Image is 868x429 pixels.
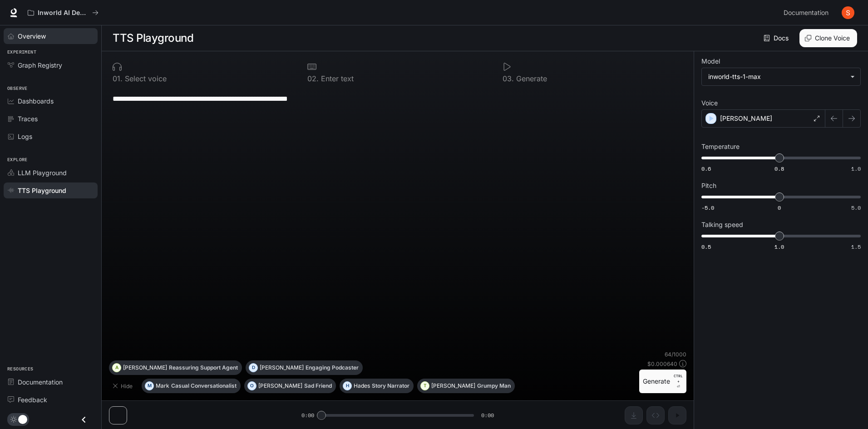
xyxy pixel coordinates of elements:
[113,360,121,375] div: A
[244,379,336,393] button: O[PERSON_NAME]Sad Friend
[123,75,167,82] p: Select voice
[477,383,511,389] p: Grumpy Man
[246,360,363,375] button: D[PERSON_NAME]Engaging Podcaster
[4,182,98,198] a: TTS Playground
[701,100,718,106] p: Voice
[18,31,46,41] span: Overview
[18,96,54,106] span: Dashboards
[851,243,861,251] span: 1.5
[514,75,547,82] p: Generate
[701,222,743,228] p: Talking speed
[417,379,515,393] button: T[PERSON_NAME]Grumpy Man
[24,4,103,22] button: All workspaces
[109,379,138,393] button: Hide
[18,60,62,70] span: Graph Registry
[258,383,302,389] p: [PERSON_NAME]
[113,75,123,82] p: 0 1 .
[248,379,256,393] div: O
[708,72,846,81] div: inworld-tts-1-max
[701,143,740,150] p: Temperature
[780,4,835,22] a: Documentation
[639,370,686,393] button: GenerateCTRL +⏎
[4,28,98,44] a: Overview
[4,374,98,390] a: Documentation
[249,360,257,375] div: D
[4,111,98,127] a: Traces
[307,75,319,82] p: 0 2 .
[774,243,784,251] span: 1.0
[4,392,98,408] a: Feedback
[701,182,716,189] p: Pitch
[18,114,38,123] span: Traces
[431,383,475,389] p: [PERSON_NAME]
[156,383,169,389] p: Mark
[701,165,711,173] span: 0.6
[304,383,332,389] p: Sad Friend
[421,379,429,393] div: T
[4,57,98,73] a: Graph Registry
[4,128,98,144] a: Logs
[171,383,237,389] p: Casual Conversationalist
[340,379,414,393] button: HHadesStory Narrator
[720,114,772,123] p: [PERSON_NAME]
[701,243,711,251] span: 0.5
[145,379,153,393] div: M
[799,29,857,47] button: Clone Voice
[778,204,781,212] span: 0
[674,373,683,384] p: CTRL +
[503,75,514,82] p: 0 3 .
[18,186,66,195] span: TTS Playground
[851,165,861,173] span: 1.0
[851,204,861,212] span: 5.0
[842,6,854,19] img: User avatar
[784,7,829,19] span: Documentation
[18,414,27,424] span: Dark mode toggle
[113,29,193,47] h1: TTS Playground
[169,365,238,370] p: Reassuring Support Agent
[343,379,351,393] div: H
[18,168,67,178] span: LLM Playground
[665,350,686,358] p: 64 / 1000
[372,383,409,389] p: Story Narrator
[18,377,63,387] span: Documentation
[109,360,242,375] button: A[PERSON_NAME]Reassuring Support Agent
[4,165,98,181] a: LLM Playground
[142,379,241,393] button: MMarkCasual Conversationalist
[701,58,720,64] p: Model
[354,383,370,389] p: Hades
[319,75,354,82] p: Enter text
[701,204,714,212] span: -5.0
[774,165,784,173] span: 0.8
[18,395,47,404] span: Feedback
[74,410,94,429] button: Close drawer
[839,4,857,22] button: User avatar
[306,365,359,370] p: Engaging Podcaster
[18,132,32,141] span: Logs
[38,9,89,17] p: Inworld AI Demos
[260,365,304,370] p: [PERSON_NAME]
[647,360,677,368] p: $ 0.000640
[123,365,167,370] p: [PERSON_NAME]
[762,29,792,47] a: Docs
[702,68,860,85] div: inworld-tts-1-max
[674,373,683,390] p: ⏎
[4,93,98,109] a: Dashboards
